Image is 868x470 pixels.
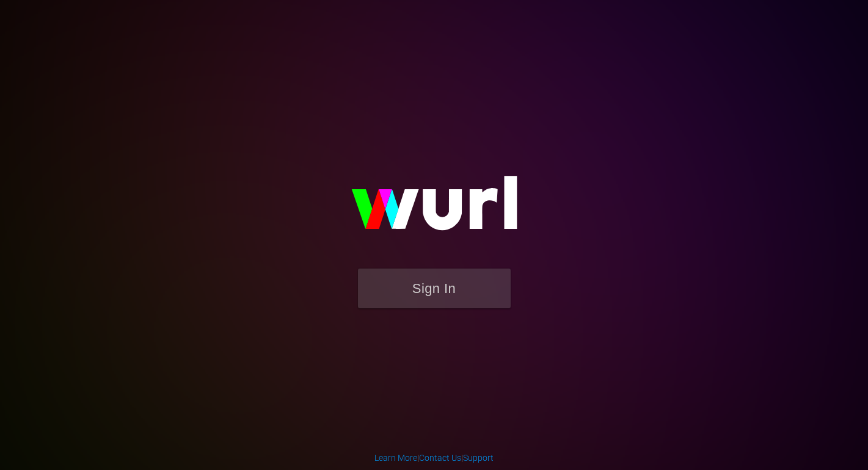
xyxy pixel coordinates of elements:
[374,452,494,464] div: | |
[463,453,494,463] a: Support
[358,269,511,308] button: Sign In
[419,453,461,463] a: Contact Us
[312,150,556,268] img: wurl-logo-on-black-223613ac3d8ba8fe6dc639794a292ebdb59501304c7dfd60c99c58986ef67473.svg
[374,453,417,463] a: Learn More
